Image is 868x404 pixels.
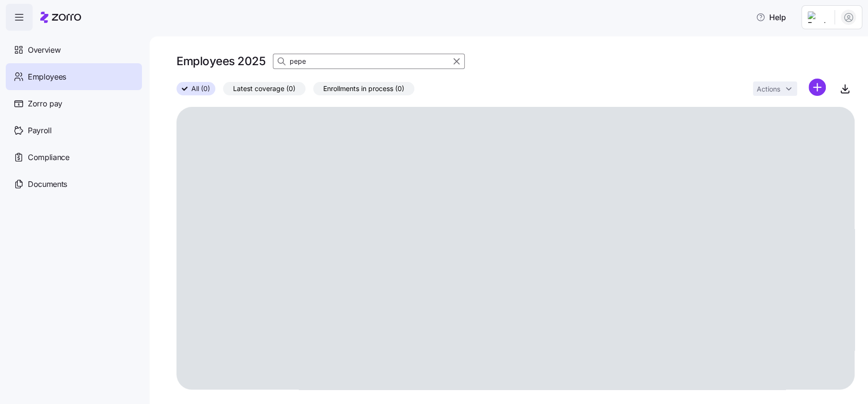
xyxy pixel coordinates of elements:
[28,98,62,110] span: Zorro pay
[28,178,67,190] span: Documents
[273,54,465,69] input: Search Employees
[808,12,827,23] img: Employer logo
[6,171,142,197] a: Documents
[28,151,70,163] span: Compliance
[6,117,142,144] a: Payroll
[753,81,797,96] button: Actions
[6,144,142,171] a: Compliance
[757,86,780,92] span: Actions
[323,82,404,95] span: Enrollments in process (0)
[756,12,786,23] span: Help
[6,63,142,90] a: Employees
[28,44,60,56] span: Overview
[176,54,265,69] h1: Employees 2025
[233,82,295,95] span: Latest coverage (0)
[28,71,66,83] span: Employees
[6,90,142,117] a: Zorro pay
[809,79,826,96] svg: add icon
[6,36,142,63] a: Overview
[748,8,794,27] button: Help
[28,125,52,137] span: Payroll
[191,82,210,95] span: All (0)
